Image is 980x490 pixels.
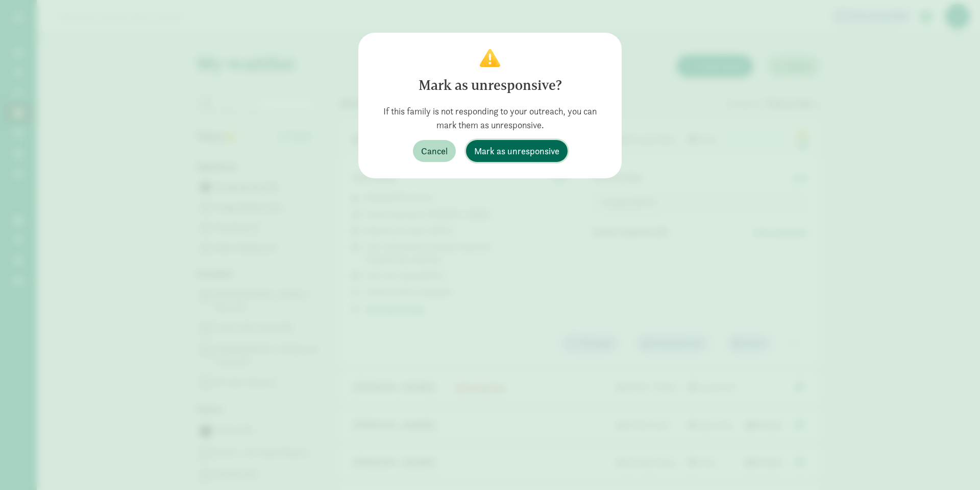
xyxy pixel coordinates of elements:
[466,140,568,162] button: Mark as unresponsive
[480,49,500,67] img: Confirm
[474,144,559,158] span: Mark as unresponsive
[929,441,980,490] iframe: Chat Widget
[375,75,605,96] div: Mark as unresponsive?
[421,144,448,158] span: Cancel
[375,104,605,132] div: If this family is not responding to your outreach, you can mark them as unresponsive.
[413,140,456,162] button: Cancel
